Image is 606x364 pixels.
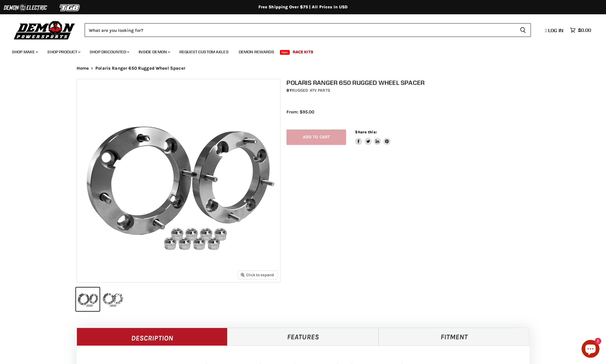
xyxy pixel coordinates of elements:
[241,273,274,277] span: Click to expand
[12,19,77,40] img: Demon Powersports
[7,46,42,58] a: Shop Make
[7,43,590,58] ul: Main menu
[238,271,277,279] button: Click to expand
[286,109,314,115] span: From: $95.00
[567,26,594,35] a: $0.00
[101,288,125,311] button: Polaris Ranger 650 Rugged Wheel Spacer thumbnail
[355,130,376,134] span: Share this:
[3,2,48,13] img: Demon Electric Logo 2
[48,2,92,13] img: TGB Logo 2
[85,23,531,37] form: Product
[77,328,228,346] a: Description
[355,129,390,145] aside: Share this:
[76,288,100,311] button: Polaris Ranger 650 Rugged Wheel Spacer thumbnail
[515,23,531,37] button: Search
[288,46,318,58] a: Race Kits
[65,4,542,10] div: Free Shipping Over $75 | All Prices In USD
[234,46,279,58] a: Demon Rewards
[292,88,330,93] a: Rugged ATV Parts
[85,46,133,58] a: Shop Discounted
[85,23,515,37] input: Search
[77,66,89,71] a: Home
[548,27,563,33] span: Log in
[280,50,290,55] span: New!
[580,340,601,359] inbox-online-store-chat: Shopify online store chat
[379,328,530,346] a: Fitment
[175,46,233,58] a: Request Custom Axles
[543,28,567,33] a: Log in
[286,87,536,94] div: by
[43,46,84,58] a: Shop Product
[95,66,185,71] span: Polaris Ranger 650 Rugged Wheel Spacer
[77,79,280,282] img: Polaris Ranger 650 Rugged Wheel Spacer
[578,27,591,33] span: $0.00
[227,328,379,346] a: Features
[134,46,174,58] a: Inside Demon
[286,79,536,86] h1: Polaris Ranger 650 Rugged Wheel Spacer
[65,66,542,71] nav: Breadcrumbs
